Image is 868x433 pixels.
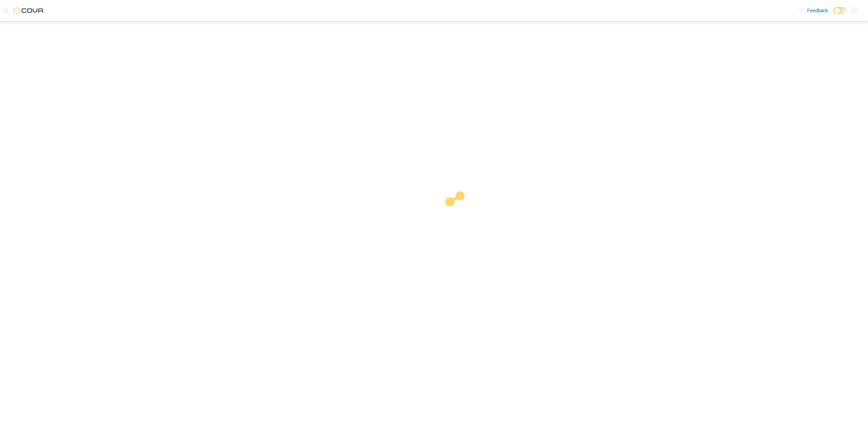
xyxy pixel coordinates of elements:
[833,7,848,14] input: Dark Mode
[14,7,44,14] img: Cova
[434,186,485,237] img: cova-loader
[796,4,831,17] a: Feedback
[807,7,828,14] span: Feedback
